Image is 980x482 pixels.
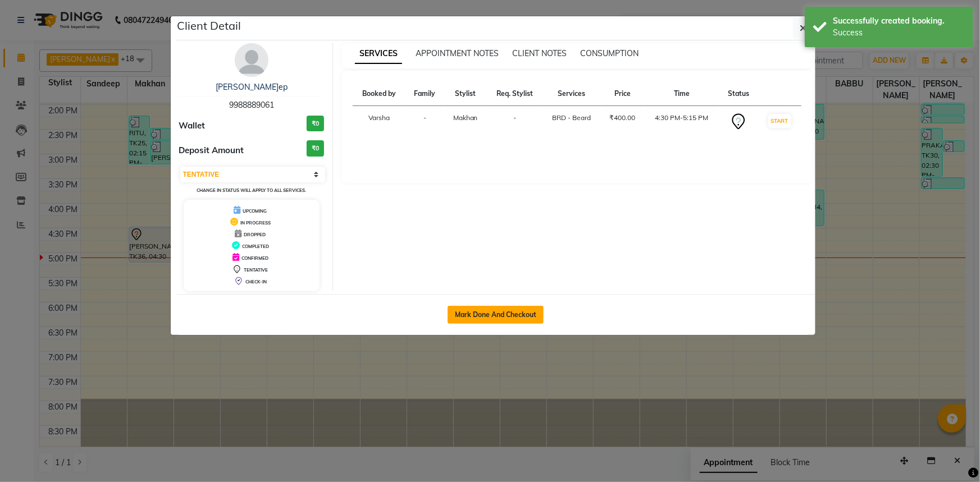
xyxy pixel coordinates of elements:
span: CLIENT NOTES [512,48,567,58]
span: Deposit Amount [179,144,244,157]
h5: Client Detail [177,17,241,34]
span: 9988889061 [229,100,274,110]
th: Status [719,82,758,106]
span: CONSUMPTION [580,48,639,58]
button: Mark Done And Checkout [448,306,544,324]
th: Booked by [353,82,405,106]
td: - [487,106,543,138]
span: TENTATIVE [244,267,268,273]
small: Change in status will apply to all services. [197,187,306,193]
td: - [405,106,444,138]
div: Success [833,27,965,39]
th: Stylist [444,82,487,106]
span: CHECK-IN [245,279,267,284]
button: START [768,114,791,128]
span: Wallet [179,120,206,132]
div: BRD - Beard [549,113,594,123]
span: COMPLETED [242,244,269,249]
span: UPCOMING [243,208,267,214]
div: ₹400.00 [608,113,638,123]
span: SERVICES [355,44,402,64]
img: avatar [235,43,268,77]
div: Successfully created booking. [833,15,965,27]
th: Services [543,82,601,106]
th: Req. Stylist [487,82,543,106]
span: APPOINTMENT NOTES [416,48,499,58]
th: Family [405,82,444,106]
span: CONFIRMED [241,255,268,261]
a: [PERSON_NAME]ep [216,82,288,92]
span: Makhan [453,113,478,122]
h3: ₹0 [307,140,324,157]
td: 4:30 PM-5:15 PM [645,106,719,138]
th: Time [645,82,719,106]
h3: ₹0 [307,116,324,132]
span: IN PROGRESS [240,220,271,226]
td: Varsha [353,106,405,138]
span: DROPPED [244,232,266,237]
th: Price [601,82,645,106]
